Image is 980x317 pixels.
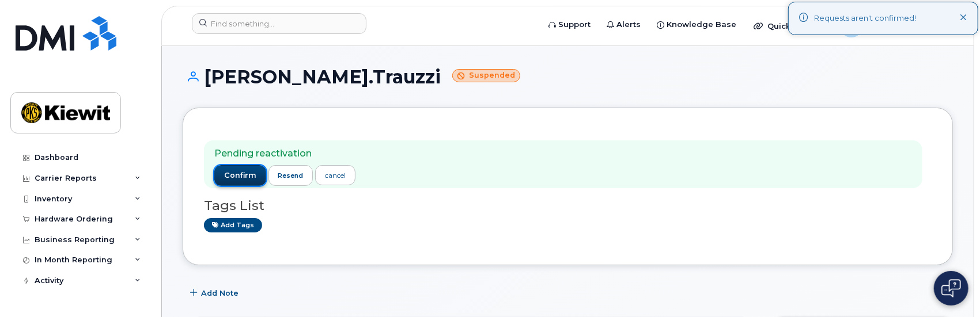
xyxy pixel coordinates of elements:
[201,288,239,299] span: Add Note
[814,13,916,24] div: Requests aren't confirmed!
[204,198,932,213] h3: Tags List
[183,282,248,303] button: Add Note
[268,165,313,186] button: resend
[224,170,256,181] span: confirm
[325,170,346,181] div: cancel
[278,171,303,180] span: resend
[941,279,961,297] img: Open chat
[183,67,953,87] h1: [PERSON_NAME].Trauzzi
[214,165,266,186] button: confirm
[214,147,355,161] p: Pending reactivation
[315,165,355,185] a: cancel
[452,69,520,82] small: Suspended
[204,218,262,232] a: Add tags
